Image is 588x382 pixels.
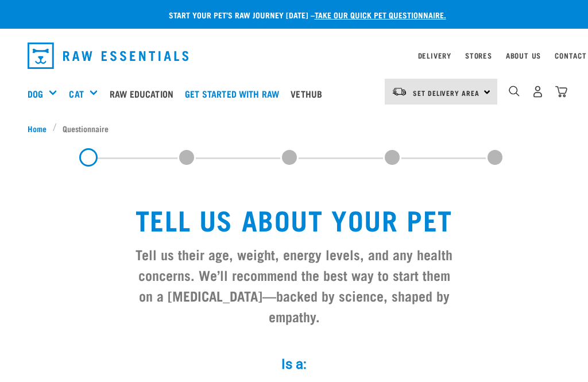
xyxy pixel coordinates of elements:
img: van-moving.png [392,87,407,97]
span: Set Delivery Area [413,91,479,95]
img: Raw Essentials Logo [28,43,188,69]
a: Get started with Raw [182,71,288,117]
a: Vethub [288,71,331,117]
a: Raw Education [107,71,182,117]
img: user.png [532,86,544,98]
img: home-icon@2x.png [555,86,567,98]
a: Cat [69,87,83,101]
a: take our quick pet questionnaire. [315,13,446,17]
a: Dog [28,87,43,101]
h1: Tell us about your pet [131,203,457,234]
a: Delivery [418,53,451,57]
a: Contact [555,53,587,57]
span: Home [28,122,47,134]
a: Stores [465,53,492,57]
label: Is a: [122,354,466,375]
a: About Us [506,53,541,57]
img: home-icon-1@2x.png [509,86,520,97]
nav: breadcrumbs [28,122,560,134]
nav: dropdown navigation [18,38,570,74]
h3: Tell us their age, weight, energy levels, and any health concerns. We’ll recommend the best way t... [131,244,457,326]
a: Home [28,122,53,134]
